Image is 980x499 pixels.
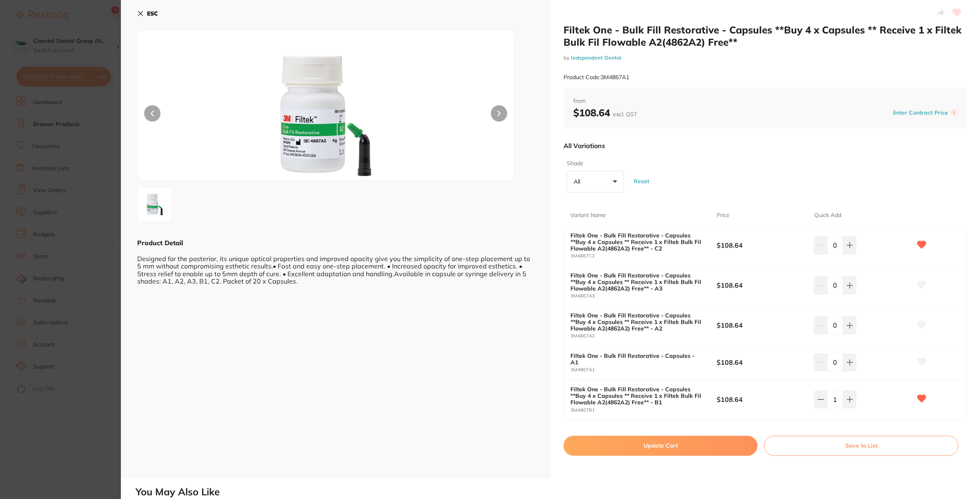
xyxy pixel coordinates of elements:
button: ESC [137,7,158,20]
small: Product Code: 3M4867A1 [563,74,629,81]
b: Filtek One - Bulk Fill Restorative - Capsules **Buy 4 x Capsules ** Receive 1 x Filtek Bulk Fil F... [570,232,702,252]
p: Variant Name [570,211,606,220]
h2: Filtek One - Bulk Fill Restorative - Capsules **Buy 4 x Capsules ** Receive 1 x Filtek Bulk Fil F... [563,24,967,48]
b: Filtek One - Bulk Fill Restorative - Capsules **Buy 4 x Capsules ** Receive 1 x Filtek Bulk Fil F... [570,386,702,406]
b: Filtek One - Bulk Fill Restorative - Capsules **Buy 4 x Capsules ** Receive 1 x Filtek Bulk Fil F... [570,272,702,292]
p: All [574,178,584,185]
button: All [567,171,624,193]
button: Reset [631,166,652,196]
b: $108.64 [717,395,804,404]
b: Product Detail [137,239,183,247]
b: $108.64 [717,321,804,330]
b: $108.64 [717,281,804,290]
small: 3M4867A3 [570,293,717,299]
b: Filtek One - Bulk Fill Restorative - Capsules - A1 [570,353,702,366]
b: Filtek One - Bulk Fill Restorative - Capsules **Buy 4 x Capsules ** Receive 1 x Filtek Bulk Fil F... [570,312,702,332]
button: Update Cart [563,436,757,455]
div: Designed for the posterior, its unique optical properties and improved opacity give you the simpl... [137,247,534,285]
span: excl. GST [613,111,637,118]
small: 3M4867A1 [570,367,717,373]
small: by [563,55,967,61]
b: $108.64 [717,358,804,367]
label: i [951,109,957,116]
p: All Variations [563,142,605,150]
small: 3M4867C2 [570,253,717,259]
b: $108.64 [573,106,637,119]
label: Shade [567,160,621,168]
img: NSZ3aWR0aD0xOTIw [140,190,169,219]
b: $108.64 [717,241,804,250]
p: Quick Add [814,211,841,220]
small: 3M4867A2 [570,333,717,339]
b: ESC [147,10,158,17]
button: Save to List [764,436,958,455]
h2: You May Also Like [136,486,977,498]
small: 3M4867B1 [570,408,717,413]
img: NSZ3aWR0aD0xOTIw [213,51,439,180]
button: Enter Contract Price [891,109,951,117]
p: Price [717,211,730,220]
span: from [573,97,957,105]
a: Independent Dental [571,54,621,61]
